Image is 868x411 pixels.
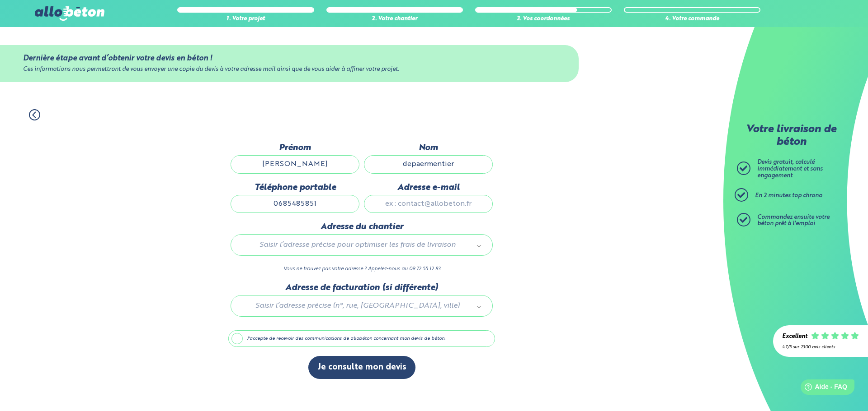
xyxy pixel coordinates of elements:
div: Dernière étape avant d’obtenir votre devis en béton ! [23,54,556,63]
input: Quel est votre nom de famille ? [364,155,493,173]
span: Commandez ensuite votre béton prêt à l'emploi [757,214,830,227]
div: 4.7/5 sur 2300 avis clients [782,345,859,350]
label: Téléphone portable [231,183,359,193]
p: Votre livraison de béton [739,124,843,148]
button: Je consulte mon devis [308,356,415,379]
label: Prénom [231,143,359,153]
label: J'accepte de recevoir des communications de allobéton concernant mon devis de béton. [228,330,495,347]
label: Adresse du chantier [231,222,493,232]
div: 4. Votre commande [624,16,760,23]
a: Saisir l’adresse précise pour optimiser les frais de livraison [240,239,483,251]
img: allobéton [35,6,104,21]
input: ex : contact@allobeton.fr [364,195,493,213]
p: Vous ne trouvez pas votre adresse ? Appelez-nous au 09 72 55 12 83 [231,265,493,273]
span: En 2 minutes top chrono [755,193,822,199]
div: 2. Votre chantier [326,16,463,23]
div: Ces informations nous permettront de vous envoyer une copie du devis à votre adresse mail ainsi q... [23,66,556,73]
iframe: Help widget launcher [788,376,858,401]
input: ex : 0642930817 [231,195,359,213]
input: Quel est votre prénom ? [231,155,359,173]
div: 1. Votre projet [177,16,314,23]
label: Nom [364,143,493,153]
div: Excellent [782,333,807,340]
label: Adresse e-mail [364,183,493,193]
span: Devis gratuit, calculé immédiatement et sans engagement [757,159,823,178]
span: Saisir l’adresse précise pour optimiser les frais de livraison [244,239,472,251]
div: 3. Vos coordonnées [475,16,612,23]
